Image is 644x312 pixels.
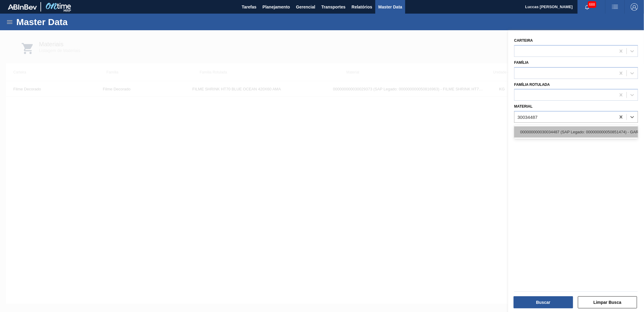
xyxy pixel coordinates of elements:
[514,104,533,109] label: Material
[378,3,402,11] span: Master Data
[514,296,573,308] button: Buscar
[262,3,290,11] span: Planejamento
[578,296,637,308] button: Limpar Busca
[242,3,257,11] span: Tarefas
[631,3,638,11] img: Logout
[514,38,533,43] label: Carteira
[514,60,529,65] label: Família
[588,1,596,8] span: 688
[578,3,597,11] button: Notificações
[611,3,619,11] img: userActions
[514,126,638,138] div: 000000000030034487 (SAP Legado: 000000000050851474) - GARRAFA MATRIOSKA VERDE 330ML TO
[296,3,316,11] span: Gerencial
[321,3,345,11] span: Transportes
[16,18,123,25] h1: Master Data
[351,3,372,11] span: Relatórios
[514,83,550,87] label: Família Rotulada
[8,4,37,10] img: TNhmsLtSVTkK8tSr43FrP2fwEKptu5GPRR3wAAAABJRU5ErkJggg==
